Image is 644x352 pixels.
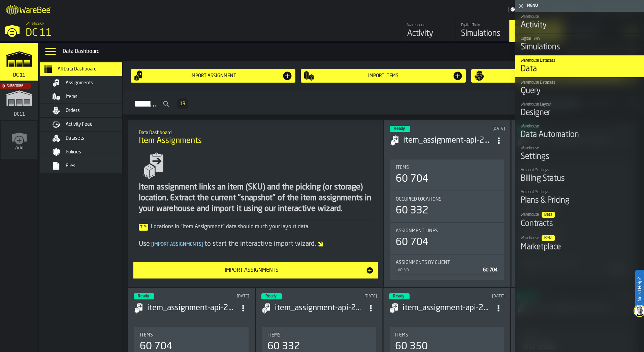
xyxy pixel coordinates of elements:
[636,270,643,308] label: Need Help?
[202,294,249,299] div: Updated: 2024-12-10 14:13:19 Created: 2024-12-10 14:12:58
[396,260,450,265] span: Assignments by Client
[0,43,38,82] a: link-to-/wh/i/2e91095d-d0fa-471d-87cf-b9f7f81665fc/simulations
[66,122,93,127] span: Activity Feed
[395,332,498,338] div: Title
[314,73,452,79] div: Import Items
[40,90,134,104] li: menu Items
[267,332,371,338] div: Title
[261,293,282,299] div: status-3 2
[403,135,493,146] h3: item_assignment-api-2025-01-08-07-09-00-7251510d-0be3-4e2b-b36a-b28e89740db1.csv-2025-01-08
[390,126,410,132] div: status-3 2
[139,136,202,146] span: Item Assignments
[40,159,134,173] li: menu Files
[151,242,153,247] span: [
[396,165,499,170] div: Title
[26,22,44,26] span: Warehouse
[396,228,438,234] span: Assignment lines
[66,163,75,169] span: Files
[140,332,243,338] div: Title
[407,23,450,28] div: Warehouse
[123,91,644,115] h2: button-Assignments
[458,294,505,299] div: Updated: 2024-12-10 09:54:50 Created: 2024-12-10 09:54:32
[394,127,405,131] span: Ready
[393,294,404,298] span: Ready
[384,120,511,287] div: ItemListCard-DashboardItemContainer
[66,80,93,86] span: Assignments
[144,73,282,79] div: Import assignment
[140,332,153,338] span: Items
[12,72,27,78] span: DC 11
[7,84,23,88] span: Subscribe
[511,120,638,287] div: ItemListCard-DashboardItemContainer
[396,265,499,274] div: StatList-item-VOLVO
[40,131,134,145] li: menu Datasets
[139,224,148,231] span: Tip:
[455,20,509,42] a: link-to-/wh/i/2e91095d-d0fa-471d-87cf-b9f7f81665fc/simulations
[407,28,450,39] div: Activity
[58,66,97,72] span: All Data Dashboard
[461,28,504,39] div: Simulations
[265,294,277,298] span: Ready
[390,158,505,281] section: card-AssignmentDashboardCard
[396,236,428,248] div: 60 704
[0,82,38,121] a: link-to-/wh/i/b603843f-e36f-4666-a07f-cf521b81b4ce/simulations
[471,69,636,83] button: button-Import Order Set
[275,303,365,314] h3: item_assignment-api-2024-12-10-09-00-17-0eaa223e-e44d-4201-ba4d-46e000dfe062.csv-2024-12-10
[402,303,492,314] h3: item_assignment-api-2024-12-10-08-54-19-3658d170-c090-4a2a-8179-dccfb0d01aac.csv-2024-12-10
[396,165,409,170] span: Items
[147,303,237,314] h3: item_assignment-api-2024-12-10-13-12-45-f1f8804c-cc92-439b-a0ba-25fc11274383.csv-2024-12-10
[26,27,207,39] div: DC 11
[390,223,504,254] div: stat-Assignment lines
[139,129,373,136] h2: Sub Title
[66,108,80,113] span: Orders
[396,173,428,185] div: 60 704
[461,23,504,28] div: Digital Twin
[396,197,499,202] div: Title
[40,76,134,90] li: menu Assignments
[40,118,134,131] li: menu Activity Feed
[128,120,383,287] div: ItemListCard-
[139,182,373,214] div: Item assignment links an item (SKU) and the picking (or storage) location. Extract the current "s...
[150,242,204,247] span: Import Assignments
[40,104,134,118] li: menu Orders
[509,20,563,42] a: link-to-/wh/i/2e91095d-d0fa-471d-87cf-b9f7f81665fc/data
[138,294,149,298] span: Ready
[390,255,504,280] div: stat-Assignments by Client
[483,268,497,272] span: 60 704
[139,223,373,231] div: Locations in "Item Assignment" data should much your layout data.
[174,98,191,109] div: ButtonLoadMore-Load More-Prev-First-Last
[396,228,499,234] div: Title
[66,94,77,99] span: Items
[133,125,378,150] div: title-Item Assignments
[134,293,154,299] div: status-3 2
[66,149,81,155] span: Policies
[41,45,60,58] label: button-toggle-Data Menu
[66,136,84,141] span: Datasets
[15,145,24,151] span: Add
[485,73,622,79] div: Import Order Set
[133,262,378,278] button: button-Import Assignments
[395,332,408,338] span: Items
[40,145,134,159] li: menu Policies
[201,242,203,247] span: ]
[131,69,295,83] button: button-Import assignment
[396,260,499,265] div: Title
[389,293,410,299] div: status-3 2
[401,20,455,42] a: link-to-/wh/i/2e91095d-d0fa-471d-87cf-b9f7f81665fc/feed/
[390,159,504,190] div: stat-Items
[40,62,134,76] li: menu All Data Dashboard
[63,48,560,56] div: Data Dashboard
[1,121,37,160] a: link-to-/wh/new
[137,266,366,274] div: Import Assignments
[267,332,281,338] span: Items
[508,6,538,13] div: Menu Subscription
